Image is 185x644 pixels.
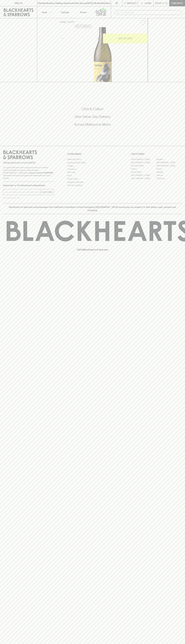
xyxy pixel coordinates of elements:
[3,107,182,111] h5: Click & Collect
[3,114,182,119] h5: Uber Same-Day Delivery
[67,184,118,187] a: Terms & Conditions
[67,180,118,184] a: Shipping Information
[67,161,118,164] a: Business & Bulk Gifting
[14,2,23,5] p: FIND US
[60,21,66,23] a: HOME
[3,96,182,141] div: Call to action block
[3,161,54,164] p: Sibling owned and run since [DATE]
[42,11,47,14] p: Shop
[131,174,156,177] a: [GEOGRAPHIC_DATA]
[155,2,162,5] p: $0.00
[131,167,156,170] a: Elwood
[3,197,54,199] p: We will never spam you
[118,37,133,40] p: ADD TO CART
[166,2,167,4] p: 0
[103,34,148,43] button: ADD TO CART
[67,174,118,177] a: FAQ's
[29,172,53,174] strong: Liquor License #32064953
[139,19,147,26] button: Add to wishlist
[67,177,118,180] a: Privacy Policy
[3,184,54,187] p: Subscribe to The Blackhearts Newsletter
[121,10,180,15] input: Try "Pinot noir"
[156,167,182,170] a: Fitzroy
[67,167,118,171] a: Contact Us
[145,2,151,5] p: Login
[74,6,93,18] a: Stores
[56,6,74,18] a: Tastings
[131,161,156,164] a: [GEOGRAPHIC_DATA]
[5,190,40,194] input: e.g. jane@blackheartsandsparrows.com.au
[67,152,118,156] p: OTHER AREAS
[5,206,180,212] p: Blackhearts & Sparrows acknowledges the traditional Custodians of land throughout [GEOGRAPHIC_DAT...
[75,25,92,28] button: Add to wishlist
[127,2,137,5] p: Wishlist
[156,174,182,177] a: Prahran
[3,166,54,179] p: It is against the law to sell or supply alcohol to, or to obtain alcohol on behalf of a person un...
[67,158,118,161] a: Bottle Drop FAQ's
[131,164,156,167] a: Brunswick West
[68,21,74,23] a: SHOP
[61,11,69,14] p: Tastings
[3,122,182,127] h5: Across Melbourne Metro
[67,164,118,167] a: Careers
[156,161,182,164] a: [GEOGRAPHIC_DATA]
[131,177,156,180] a: [GEOGRAPHIC_DATA]
[171,2,183,5] p: Checkout
[131,158,156,161] a: [GEOGRAPHIC_DATA]
[156,170,182,174] a: Geelong
[131,152,182,156] p: OUR STORES
[37,6,56,18] button: Shop
[156,164,182,167] a: [GEOGRAPHIC_DATA]
[80,11,87,14] p: Stores
[131,170,156,174] a: Fitzroy North
[58,27,148,82] img: 39628.png
[156,177,182,180] a: Thornbury
[42,191,53,194] p: SUBSCRIBE
[156,158,182,161] a: Braddon
[67,171,118,174] a: Gift Cards
[41,189,54,195] button: SUBSCRIBE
